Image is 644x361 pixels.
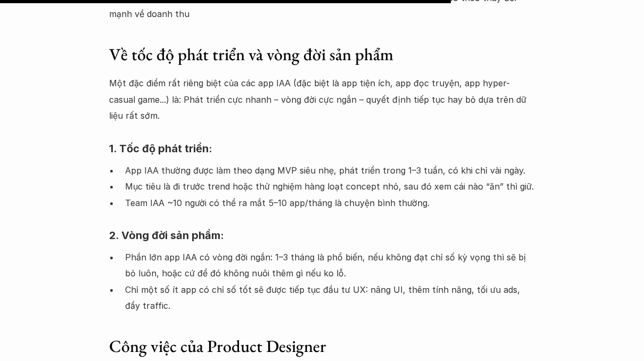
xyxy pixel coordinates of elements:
p: Mục tiêu là đi trước trend hoặc thử nghiệm hàng loạt concept nhỏ, sau đó xem cái nào “ăn” thì giữ. [125,178,535,194]
h3: Về tốc độ phát triển và vòng đời sản phẩm [109,44,535,66]
p: Chỉ một số ít app có chỉ số tốt sẽ được tiếp tục đầu tư UX: nâng UI, thêm tính năng, tối ưu ads, ... [125,282,535,314]
p: Phần lớn app IAA có vòng đời ngắn: 1–3 tháng là phổ biến, nếu không đạt chỉ số kỳ vọng thì sẽ bị ... [125,249,535,282]
p: Một đặc điểm rất riêng biệt của các app IAA (đặc biệt là app tiện ích, app đọc truyện, app hyper-... [109,75,535,124]
h3: Công việc của Product Designer [109,335,535,358]
h4: 1. Tốc độ phát triển: [109,135,535,162]
h4: 2. Vòng đời sản phẩm: [109,221,535,249]
p: Team IAA ~10 người có thể ra mắt 5–10 app/tháng là chuyện bình thường. [125,195,535,211]
p: App IAA thường được làm theo dạng MVP siêu nhẹ, phát triển trong 1–3 tuần, có khi chỉ vài ngày. [125,162,535,178]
